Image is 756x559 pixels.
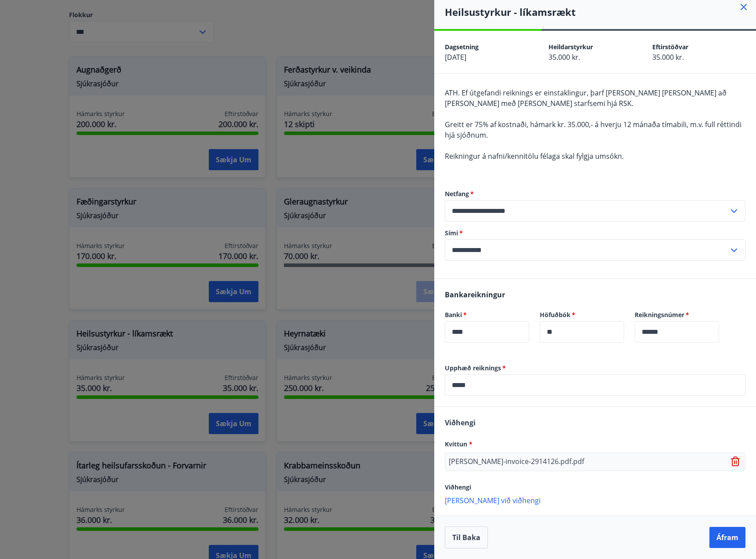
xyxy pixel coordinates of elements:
[445,5,756,18] h4: Heilsustyrkur - líkamsrækt
[445,374,745,396] div: Upphæð reiknings
[445,483,471,491] span: Viðhengi
[445,364,745,373] label: Upphæð reiknings
[709,527,745,548] button: Áfram
[635,311,719,319] label: Reikningsnúmer
[445,311,529,319] label: Banki
[652,43,688,51] span: Eftirstöðvar
[445,290,505,300] span: Bankareikningur
[549,43,593,51] span: Heildarstyrkur
[652,52,684,62] span: 35.000 kr.
[445,190,745,198] label: Netfang
[449,457,584,467] p: [PERSON_NAME]-invoice-2914126.pdf.pdf
[549,52,580,62] span: 35.000 kr.
[445,526,488,548] button: Til baka
[445,151,624,161] span: Reikningur á nafni/kennitölu félaga skal fylgja umsókn.
[445,120,741,140] span: Greitt er 75% af kostnaði, hámark kr. 35.000,- á hverju 12 mánaða tímabili, m.v. full réttindi hj...
[445,52,466,62] span: [DATE]
[445,229,745,237] label: Sími
[445,43,479,51] span: Dagsetning
[445,88,727,108] span: ATH. Ef útgefandi reiknings er einstaklingur, þarf [PERSON_NAME] [PERSON_NAME] að [PERSON_NAME] m...
[445,496,745,504] p: [PERSON_NAME] við viðhengi
[540,311,624,319] label: Höfuðbók
[445,418,476,427] span: Viðhengi
[445,440,472,448] span: Kvittun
